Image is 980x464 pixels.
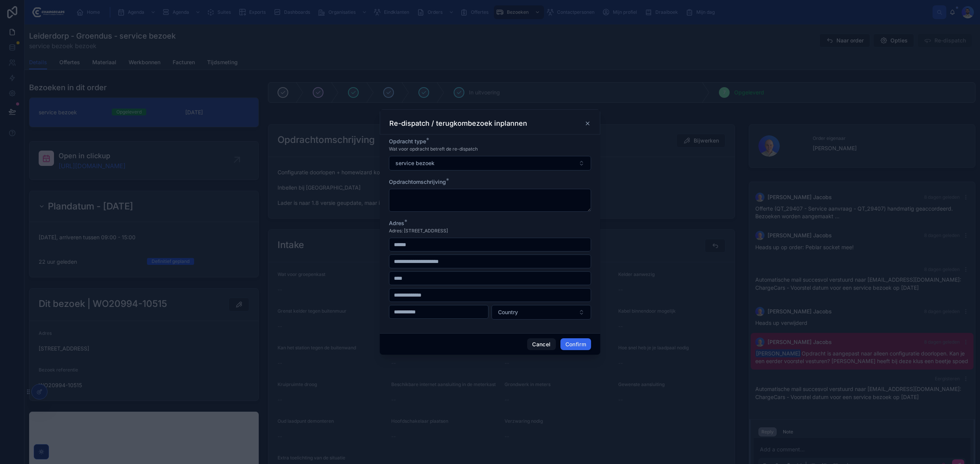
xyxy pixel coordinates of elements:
span: Adres: [STREET_ADDRESS] [389,228,448,234]
button: Select Button [492,305,591,320]
span: Wat voor opdracht betreft de re-dispatch [389,146,478,152]
button: Select Button [389,156,591,170]
button: Confirm [560,338,591,350]
span: Adres [389,220,404,226]
span: Opdracht type [389,138,426,144]
span: Country [498,308,518,316]
h3: Re-dispatch / terugkombezoek inplannen [389,119,527,128]
span: Opdrachtomschrijving [389,178,446,185]
button: Cancel [527,338,555,350]
span: service bezoek [395,159,434,167]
